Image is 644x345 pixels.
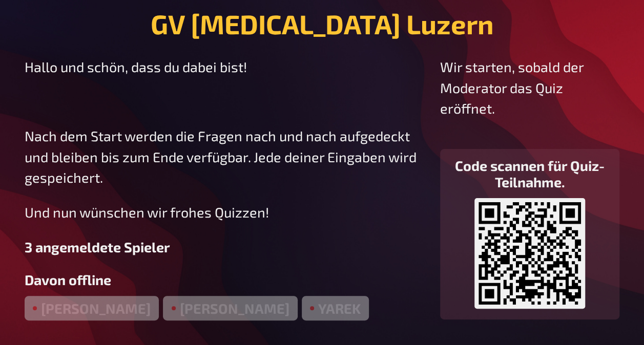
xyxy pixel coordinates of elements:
div: [PERSON_NAME] [163,296,297,320]
p: Wir starten, sobald der Moderator das Quiz eröffnet. [440,56,619,119]
div: [PERSON_NAME] [25,296,159,320]
span: Nach dem Start werden die Fragen nach und nach aufgedeckt und bleiben bis zum Ende verfügbar. Jed... [25,127,420,185]
h1: GV [MEDICAL_DATA] Luzern [151,8,494,40]
span: Und nun wünschen wir frohes Quizzen! [25,204,269,220]
h3: Davon offline [25,271,424,288]
div: Yarek [302,296,369,320]
span: Hallo und schön, dass du dabei bist! [25,58,247,75]
h3: 3 angemeldete Spieler [25,239,424,255]
h3: Code scannen für Quiz-Teilnahme. [448,157,611,190]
